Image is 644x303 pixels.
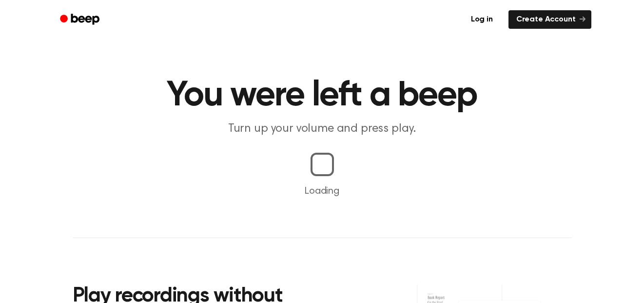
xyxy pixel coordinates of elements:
[53,10,108,29] a: Beep
[73,78,572,113] h1: You were left a beep
[135,121,509,137] p: Turn up your volume and press play.
[12,184,632,199] p: Loading
[461,8,503,31] a: Log in
[508,10,591,29] a: Create Account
